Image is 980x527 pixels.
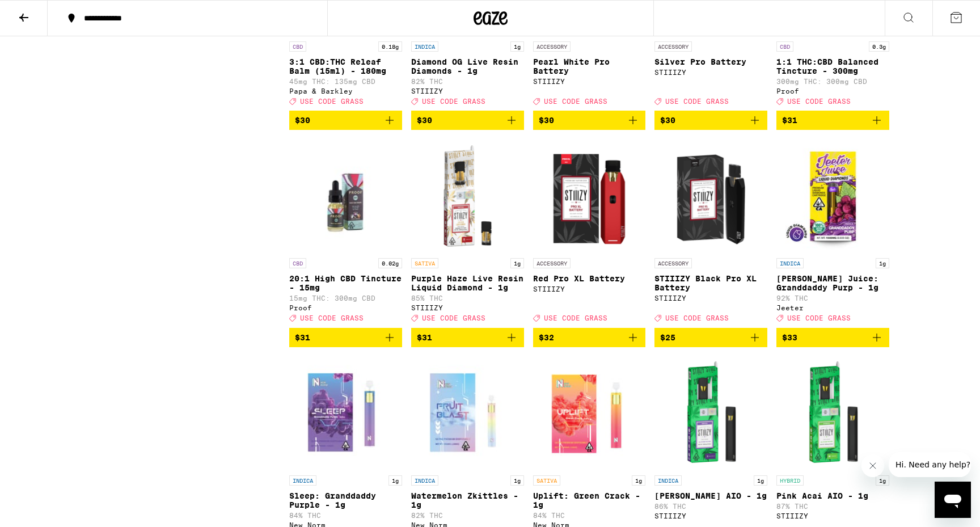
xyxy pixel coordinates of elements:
p: 1g [876,475,889,486]
img: STIIIZY - King Louis XIII AIO - 1g [654,356,767,470]
p: Silver Pro Battery [654,57,767,66]
span: $31 [295,333,310,342]
p: 86% THC [654,503,767,510]
iframe: Close message [861,454,884,477]
div: Proof [289,304,402,311]
span: $32 [539,333,554,342]
p: [PERSON_NAME] Juice: Granddaddy Purp - 1g [776,274,889,292]
button: Add to bag [776,328,889,347]
p: Purple Haze Live Resin Liquid Diamond - 1g [411,274,524,292]
span: USE CODE GRASS [422,98,485,105]
p: 0.18g [378,41,402,52]
p: 1g [510,475,524,486]
span: $25 [660,333,675,342]
button: Add to bag [289,111,402,130]
p: 87% THC [776,503,889,510]
img: STIIIZY - Purple Haze Live Resin Liquid Diamond - 1g [411,139,524,252]
div: Jeeter [776,304,889,311]
p: INDICA [654,475,682,486]
span: $30 [295,116,310,125]
p: 85% THC [411,294,524,302]
p: INDICA [289,475,316,486]
p: Watermelon Zkittles - 1g [411,491,524,509]
span: $31 [782,116,797,125]
p: HYBRID [776,475,804,486]
p: 1g [510,41,524,52]
p: 15mg THC: 300mg CBD [289,294,402,302]
div: STIIIZY [654,512,767,520]
button: Add to bag [654,111,767,130]
div: STIIIZY [533,78,646,85]
span: USE CODE GRASS [665,98,729,105]
p: CBD [289,41,306,52]
a: Open page for Purple Haze Live Resin Liquid Diamond - 1g from STIIIZY [411,139,524,327]
p: 1g [754,475,767,486]
img: STIIIZY - Pink Acai AIO - 1g [776,356,889,470]
p: 82% THC [411,512,524,519]
span: USE CODE GRASS [787,98,851,105]
span: USE CODE GRASS [787,315,851,322]
p: 82% THC [411,78,524,85]
p: 45mg THC: 135mg CBD [289,78,402,85]
p: 84% THC [289,512,402,519]
span: $33 [782,333,797,342]
div: STIIIZY [654,294,767,302]
button: Add to bag [411,111,524,130]
img: STIIIZY - STIIIZY Black Pro XL Battery [654,139,767,252]
img: New Norm - Sleep: Granddaddy Purple - 1g [289,356,402,470]
p: ACCESSORY [654,41,692,52]
p: 1g [388,475,402,486]
span: $31 [417,333,432,342]
p: 84% THC [533,512,646,519]
p: SATIVA [411,258,438,268]
span: USE CODE GRASS [544,98,607,105]
p: Pearl White Pro Battery [533,57,646,75]
p: CBD [289,258,306,268]
div: Proof [776,87,889,95]
p: 92% THC [776,294,889,302]
div: STIIIZY [411,304,524,311]
p: ACCESSORY [533,258,571,268]
span: USE CODE GRASS [300,98,364,105]
span: USE CODE GRASS [422,315,485,322]
p: SATIVA [533,475,560,486]
a: Open page for Red Pro XL Battery from STIIIZY [533,139,646,327]
p: Sleep: Granddaddy Purple - 1g [289,491,402,509]
div: STIIIZY [533,285,646,293]
p: Uplift: Green Crack - 1g [533,491,646,509]
span: USE CODE GRASS [665,315,729,322]
p: INDICA [776,258,804,268]
button: Add to bag [533,111,646,130]
p: 20:1 High CBD Tincture - 15mg [289,274,402,292]
iframe: Message from company [889,452,971,477]
div: STIIIZY [411,87,524,95]
button: Add to bag [533,328,646,347]
p: Red Pro XL Battery [533,274,646,283]
button: Add to bag [411,328,524,347]
img: Jeeter - Jeeter Juice: Granddaddy Purp - 1g [776,139,889,252]
p: 1g [876,258,889,268]
button: Add to bag [289,328,402,347]
img: New Norm - Uplift: Green Crack - 1g [533,356,646,470]
a: Open page for 20:1 High CBD Tincture - 15mg from Proof [289,139,402,327]
div: STIIIZY [776,512,889,520]
span: USE CODE GRASS [300,315,364,322]
p: Diamond OG Live Resin Diamonds - 1g [411,57,524,75]
p: [PERSON_NAME] AIO - 1g [654,491,767,500]
a: Open page for Jeeter Juice: Granddaddy Purp - 1g from Jeeter [776,139,889,327]
span: $30 [660,116,675,125]
p: 1g [632,475,645,486]
p: INDICA [411,475,438,486]
p: 300mg THC: 300mg CBD [776,78,889,85]
span: $30 [417,116,432,125]
p: 1:1 THC:CBD Balanced Tincture - 300mg [776,57,889,75]
img: Proof - 20:1 High CBD Tincture - 15mg [289,139,402,252]
p: Pink Acai AIO - 1g [776,491,889,500]
img: New Norm - Watermelon Zkittles - 1g [411,356,524,470]
p: 0.3g [869,41,889,52]
iframe: Button to launch messaging window [935,482,971,518]
p: STIIIZY Black Pro XL Battery [654,274,767,292]
p: ACCESSORY [654,258,692,268]
a: Open page for STIIIZY Black Pro XL Battery from STIIIZY [654,139,767,327]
